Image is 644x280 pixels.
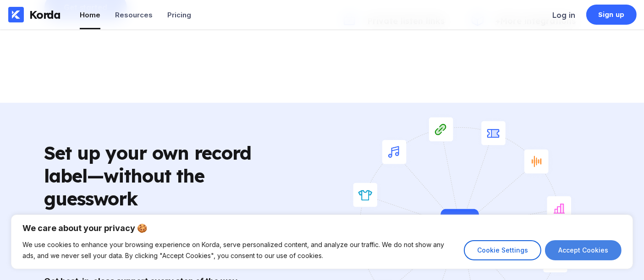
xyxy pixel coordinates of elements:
[80,11,100,19] div: Home
[22,223,622,234] p: We care about your privacy 🍪
[464,240,541,260] button: Cookie Settings
[115,11,153,19] div: Resources
[586,5,637,25] a: Sign up
[44,141,255,210] div: Set up your own record label—without the guesswork
[545,240,622,260] button: Accept Cookies
[599,10,625,19] div: Sign up
[167,11,191,19] div: Pricing
[22,239,457,261] p: We use cookies to enhance your browsing experience on Korda, serve personalized content, and anal...
[29,8,61,22] div: Korda
[552,11,575,20] div: Log in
